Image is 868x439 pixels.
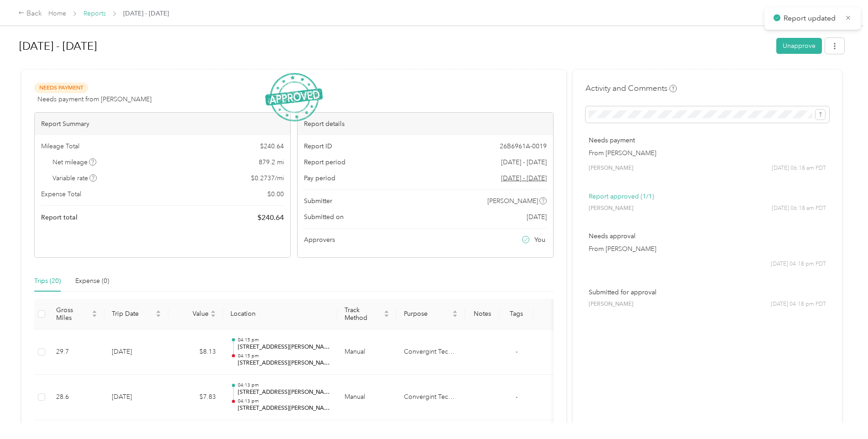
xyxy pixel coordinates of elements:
[304,173,335,183] span: Pay period
[210,313,216,319] span: caret-down
[48,10,66,17] a: Home
[772,204,826,213] span: [DATE] 06:18 am PDT
[238,398,330,404] p: 04:13 pm
[345,306,382,322] span: Track Method
[589,192,826,201] p: Report approved (1/1)
[52,173,97,183] span: Variable rate
[589,231,826,241] p: Needs approval
[304,141,332,151] span: Report ID
[52,157,97,167] span: Net mileage
[265,73,323,122] img: ApprovedStamp
[34,83,88,93] span: Needs Payment
[298,113,553,135] div: Report details
[105,299,168,329] th: Trip Date
[251,173,284,183] span: $ 0.2737 / mi
[35,113,290,135] div: Report Summary
[384,309,389,314] span: caret-up
[501,173,547,183] span: Go to pay period
[501,157,547,167] span: [DATE] - [DATE]
[19,35,770,57] h1: Aug 1 - 31, 2025
[156,313,161,319] span: caret-down
[589,300,633,308] span: [PERSON_NAME]
[384,313,389,319] span: caret-down
[500,141,547,151] span: 26B6961A-0019
[156,309,161,314] span: caret-up
[238,337,330,343] p: 04:15 pm
[238,343,330,351] p: [STREET_ADDRESS][PERSON_NAME]
[267,189,284,199] span: $ 0.00
[776,38,822,54] button: Unapprove
[527,212,547,222] span: [DATE]
[238,359,330,367] p: [STREET_ADDRESS][PERSON_NAME]
[49,299,105,329] th: Gross Miles
[105,329,168,375] td: [DATE]
[304,235,335,245] span: Approvers
[41,213,78,222] span: Report total
[589,164,633,172] span: [PERSON_NAME]
[465,299,499,329] th: Notes
[168,329,223,375] td: $8.13
[259,157,284,167] span: 879.2 mi
[589,148,826,158] p: From [PERSON_NAME]
[260,141,284,151] span: $ 240.64
[176,310,209,318] span: Value
[589,136,826,145] p: Needs payment
[105,375,168,420] td: [DATE]
[337,375,397,420] td: Manual
[589,204,633,213] span: [PERSON_NAME]
[49,329,105,375] td: 29.7
[771,260,826,268] span: [DATE] 04:18 pm PDT
[75,276,109,286] div: Expense (0)
[37,94,152,104] span: Needs payment from [PERSON_NAME]
[238,388,330,397] p: [STREET_ADDRESS][PERSON_NAME]
[56,306,90,322] span: Gross Miles
[772,164,826,172] span: [DATE] 06:18 am PDT
[112,310,154,318] span: Trip Date
[452,313,458,319] span: caret-down
[41,189,81,199] span: Expense Total
[516,348,518,355] span: -
[586,83,677,94] h4: Activity and Comments
[34,276,61,286] div: Trips (20)
[337,329,397,375] td: Manual
[589,244,826,254] p: From [PERSON_NAME]
[238,404,330,413] p: [STREET_ADDRESS][PERSON_NAME]
[397,375,465,420] td: Convergint Technologies
[397,329,465,375] td: Convergint Technologies
[771,300,826,308] span: [DATE] 04:18 pm PDT
[49,375,105,420] td: 28.6
[168,375,223,420] td: $7.83
[92,313,97,319] span: caret-down
[238,382,330,388] p: 04:13 pm
[92,309,97,314] span: caret-up
[304,212,344,222] span: Submitted on
[817,388,868,439] iframe: Everlance-gr Chat Button Frame
[238,353,330,359] p: 04:15 pm
[257,212,284,223] span: $ 240.64
[304,157,345,167] span: Report period
[123,9,169,18] span: [DATE] - [DATE]
[397,299,465,329] th: Purpose
[452,309,458,314] span: caret-up
[337,299,397,329] th: Track Method
[223,299,337,329] th: Location
[304,196,332,206] span: Submitter
[589,287,826,297] p: Submitted for approval
[516,393,518,401] span: -
[499,299,533,329] th: Tags
[41,141,79,151] span: Mileage Total
[487,196,538,206] span: [PERSON_NAME]
[534,235,545,245] span: You
[404,310,450,318] span: Purpose
[210,309,216,314] span: caret-up
[18,8,42,19] div: Back
[168,299,223,329] th: Value
[84,10,106,17] a: Reports
[784,13,838,24] p: Report updated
